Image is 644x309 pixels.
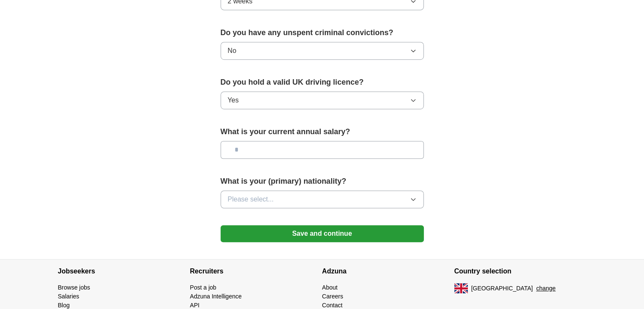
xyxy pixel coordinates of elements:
a: API [190,302,200,309]
button: No [221,42,424,60]
span: Yes [228,95,239,105]
img: UK flag [454,283,468,293]
a: Blog [58,302,70,309]
span: [GEOGRAPHIC_DATA] [471,284,533,293]
a: Salaries [58,293,80,300]
button: Please select... [221,190,424,208]
button: change [536,284,556,293]
a: Contact [322,302,343,309]
a: Careers [322,293,343,300]
label: What is your (primary) nationality? [221,176,424,187]
a: Browse jobs [58,284,90,291]
span: No [228,46,236,56]
a: Adzuna Intelligence [190,293,242,300]
h4: Country selection [454,259,586,283]
span: Please select... [228,194,274,204]
label: Do you hold a valid UK driving licence? [221,77,424,88]
button: Save and continue [221,225,424,242]
a: About [322,284,338,291]
button: Yes [221,91,424,109]
label: Do you have any unspent criminal convictions? [221,27,424,39]
label: What is your current annual salary? [221,126,424,138]
a: Post a job [190,284,216,291]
